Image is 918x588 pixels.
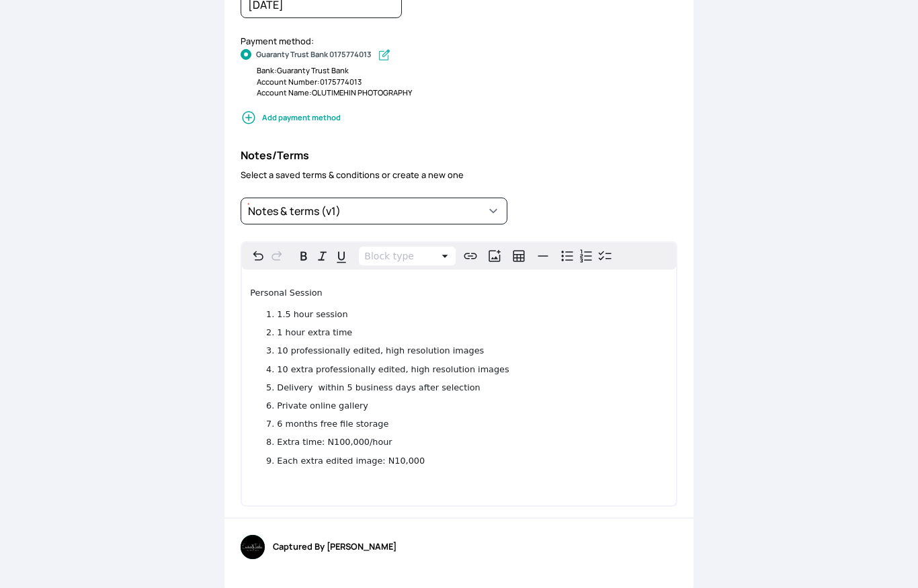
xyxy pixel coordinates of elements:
button: Underline [332,247,351,265]
span: 10 professionally edited, high resolution images [277,345,484,355]
span: 1 hour extra time [277,327,352,337]
div: Bank: Guaranty Trust Bank [257,65,677,77]
span: Extra time: N100,000/hour [277,437,392,447]
div: Account Number: 0175774013 [257,77,677,88]
label: Payment method: [241,35,314,47]
button: Bulleted list [558,247,577,265]
span: Add payment method [241,110,677,126]
button: Bold [294,247,313,265]
button: Numbered list [577,247,595,265]
button: Block type [359,247,456,265]
span: 6 months free file storage [277,419,388,429]
span: 1.5 hour session [277,309,347,319]
span: Each extra edited image: N10,000 [277,456,425,466]
b: Guaranty Trust Bank 0175774013 [256,49,372,62]
button: Check list [595,247,614,265]
button: Italic [313,247,332,265]
span: Captured By [PERSON_NAME] [273,540,397,553]
span: 10 extra professionally edited, high resolution images [277,364,509,374]
div: toggle group [558,247,614,265]
span: Private online gallery [277,401,368,411]
h3: Notes/Terms [241,147,677,163]
button: Undo ⌘Z [249,247,267,265]
div: Account Name: OLUTIMEHIN PHOTOGRAPHY [257,87,677,99]
div: editable markdown [242,269,675,505]
span: Delivery within 5 business days after selection [277,382,480,392]
span: Personal Session [250,288,322,298]
button: Create link [461,247,480,265]
p: Select a saved terms & conditions or create a new one [241,169,677,181]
